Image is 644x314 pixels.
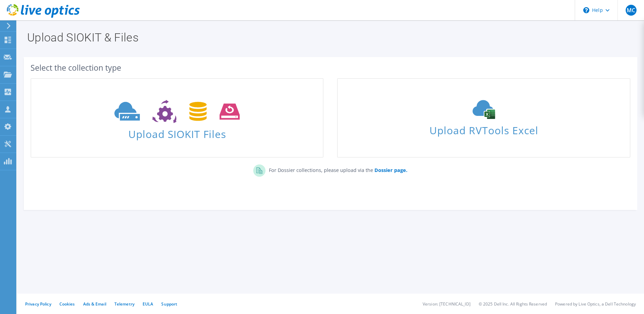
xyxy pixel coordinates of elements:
[27,32,630,43] h1: Upload SIOKIT & Files
[59,301,75,307] a: Cookies
[31,64,630,71] div: Select the collection type
[423,301,471,307] li: Version: [TECHNICAL_ID]
[374,167,407,173] b: Dossier page.
[161,301,177,307] a: Support
[555,301,636,307] li: Powered by Live Optics, a Dell Technology
[626,5,637,16] span: MC
[143,301,153,307] a: EULA
[338,121,629,136] span: Upload RVTools Excel
[583,7,589,13] svg: \n
[31,125,323,139] span: Upload SIOKIT Files
[479,301,547,307] li: © 2025 Dell Inc. All Rights Reserved
[265,164,407,174] p: For Dossier collections, please upload via the
[337,78,630,158] a: Upload RVTools Excel
[83,301,106,307] a: Ads & Email
[31,78,324,158] a: Upload SIOKIT Files
[373,167,407,173] a: Dossier page.
[25,301,51,307] a: Privacy Policy
[114,301,134,307] a: Telemetry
